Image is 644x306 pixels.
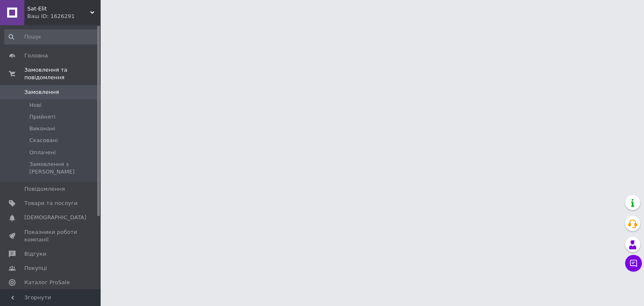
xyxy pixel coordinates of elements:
span: Показники роботи компанії [24,228,78,244]
span: Sat-Elit [27,5,90,13]
span: Оплачені [29,149,56,156]
span: Покупці [24,265,47,272]
input: Пошук [4,29,99,44]
span: Замовлення з [PERSON_NAME] [29,161,98,176]
span: Виконані [29,125,55,132]
span: Повідомлення [24,185,65,193]
span: [DEMOGRAPHIC_DATA] [24,214,86,221]
span: Відгуки [24,250,46,258]
span: Замовлення та повідомлення [24,66,101,81]
button: Чат з покупцем [625,255,642,272]
span: Скасовані [29,137,58,144]
span: Товари та послуги [24,200,78,207]
span: Каталог ProSale [24,279,70,286]
span: Замовлення [24,88,59,96]
span: Прийняті [29,113,55,121]
span: Нові [29,101,42,109]
span: Головна [24,52,48,60]
div: Ваш ID: 1626291 [27,13,101,20]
